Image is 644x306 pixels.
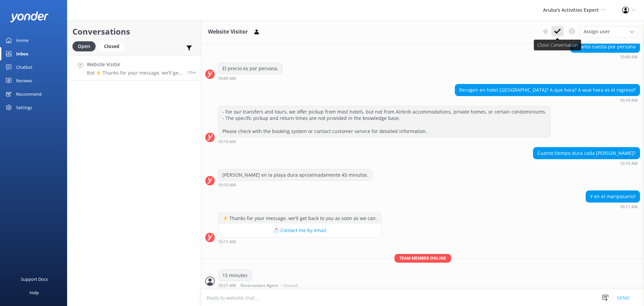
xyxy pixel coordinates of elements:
[620,55,638,59] strong: 10:09 AM
[218,76,283,81] div: Sep 26 2025 10:09am (UTC -04:00) America/Caracas
[67,55,201,81] a: Website VisitorBot:⚡ Thanks for your message, we'll get back to you as soon as we can.10m
[16,74,32,87] div: Reviews
[571,41,640,52] div: Cuanto cuesta por persona
[21,272,48,286] div: Support Docs
[187,70,196,75] span: Sep 26 2025 10:11am (UTC -04:00) America/Caracas
[208,28,248,36] h3: Website Visitor
[584,28,610,35] span: Assign user
[16,87,42,101] div: Recommend
[16,60,33,74] div: Chatbot
[218,213,381,224] div: ⚡ Thanks for your message, we'll get back to you as soon as we can.
[543,7,599,13] span: Aruba's Activities Expert
[620,205,638,209] strong: 10:11 AM
[281,283,298,288] span: • Unread
[533,147,640,159] div: Cuanto tiempo dura cada [PERSON_NAME]?
[586,204,640,209] div: Sep 26 2025 10:11am (UTC -04:00) America/Caracas
[99,42,128,50] a: Closed
[570,54,640,59] div: Sep 26 2025 10:09am (UTC -04:00) America/Caracas
[218,239,381,244] div: Sep 26 2025 10:11am (UTC -04:00) America/Caracas
[87,61,182,68] h4: Website Visitor
[218,106,550,137] div: - For our transfers and tours, we offer pickup from most hotels, but not from Airbnb accommodatio...
[10,11,49,23] img: yonder-white-logo.png
[620,98,638,102] strong: 10:10 AM
[620,162,638,166] strong: 10:10 AM
[218,77,236,81] strong: 10:09 AM
[218,283,236,288] strong: 10:21 AM
[72,25,196,38] h2: Conversations
[580,26,637,37] div: Assign User
[394,254,451,262] span: Team member online
[16,34,29,47] div: Home
[240,283,278,288] span: Reservations Agent
[99,41,124,51] div: Closed
[72,42,99,50] a: Open
[218,182,373,187] div: Sep 26 2025 10:10am (UTC -04:00) America/Caracas
[218,183,236,187] strong: 10:10 AM
[218,240,236,244] strong: 10:11 AM
[30,286,39,299] div: Help
[72,41,96,51] div: Open
[16,47,29,60] div: Inbox
[218,63,282,74] div: El precio es por persona.
[16,101,32,114] div: Settings
[218,283,299,288] div: Sep 26 2025 10:21am (UTC -04:00) America/Caracas
[586,191,640,202] div: Y en el mariposario?
[455,84,640,96] div: Recogen en hotel [GEOGRAPHIC_DATA]? A que hora? A wue hora es el regreso?
[455,98,640,102] div: Sep 26 2025 10:10am (UTC -04:00) America/Caracas
[218,270,252,281] div: 15 minutes
[218,169,372,181] div: [PERSON_NAME] en la playa dura aproximadamente 45 minutos.
[533,161,640,166] div: Sep 26 2025 10:10am (UTC -04:00) America/Caracas
[87,70,182,76] p: Bot: ⚡ Thanks for your message, we'll get back to you as soon as we can.
[218,140,236,144] strong: 10:10 AM
[218,224,381,237] button: 📩 Contact me by email
[218,139,551,144] div: Sep 26 2025 10:10am (UTC -04:00) America/Caracas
